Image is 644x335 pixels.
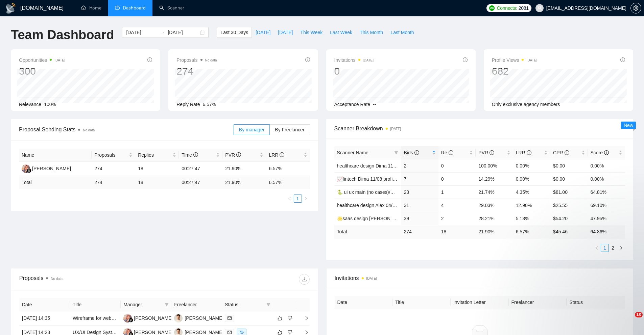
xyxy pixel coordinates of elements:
[19,56,65,64] span: Opportunities
[217,27,252,38] button: Last 30 Days
[513,159,550,172] td: 0.00%
[123,5,146,11] span: Dashboard
[401,225,438,238] td: 274
[174,315,223,320] a: DZ[PERSON_NAME]
[160,30,165,35] span: to
[225,301,263,308] span: Status
[337,189,402,195] a: 🐍 ui ux main (no cases)/Dima
[387,27,418,38] button: Last Month
[126,29,157,36] input: Start date
[609,244,617,252] li: 2
[302,195,310,203] li: Next Page
[274,27,296,38] button: [DATE]
[401,172,438,185] td: 7
[73,315,123,321] a: Wireframe for web3 app
[330,29,352,36] span: Last Week
[476,212,513,225] td: 28.21%
[278,315,282,321] span: like
[553,150,569,155] span: CPR
[276,314,284,322] button: like
[476,159,513,172] td: 100.00%
[550,159,588,172] td: $0.00
[299,330,309,335] span: right
[393,148,400,158] span: filter
[438,172,476,185] td: 0
[334,225,401,238] td: Total
[27,168,31,173] img: gigradar-bm.png
[476,225,513,238] td: 21.90 %
[513,185,550,199] td: 4.35%
[288,315,292,321] span: dislike
[335,296,393,309] th: Date
[44,102,56,107] span: 100%
[147,57,152,62] span: info-circle
[266,303,270,307] span: filter
[160,30,165,35] span: swap-right
[390,127,401,131] time: [DATE]
[492,102,560,107] span: Only exclusive agency members
[451,296,509,309] th: Invitation Letter
[240,330,244,334] span: eye
[334,65,374,78] div: 0
[601,244,609,252] a: 1
[51,277,63,281] span: No data
[438,199,476,212] td: 4
[288,197,292,201] span: left
[179,162,222,176] td: 00:27:47
[537,6,542,10] span: user
[509,296,567,309] th: Freelancer
[168,29,198,36] input: End date
[438,225,476,238] td: 18
[490,150,494,155] span: info-circle
[275,127,304,132] span: By Freelancer
[185,314,223,322] div: [PERSON_NAME]
[489,5,495,11] img: upwork-logo.png
[363,58,374,62] time: [DATE]
[252,27,274,38] button: [DATE]
[593,244,601,252] li: Previous Page
[286,195,294,203] button: left
[476,185,513,199] td: 21.74%
[299,277,309,282] span: download
[635,312,643,317] span: 10
[449,150,453,155] span: info-circle
[334,56,374,64] span: Invitations
[193,152,198,157] span: info-circle
[135,162,179,176] td: 18
[81,5,101,11] a: homeHome
[123,315,173,320] a: NS[PERSON_NAME]
[256,29,270,36] span: [DATE]
[236,152,241,157] span: info-circle
[70,298,121,311] th: Title
[492,65,537,78] div: 682
[296,27,326,38] button: This Week
[401,199,438,212] td: 31
[619,246,623,250] span: right
[595,246,599,250] span: left
[588,185,625,199] td: 64.81%
[476,199,513,212] td: 29.03%
[463,57,468,62] span: info-circle
[222,162,266,176] td: 21.90%
[239,127,264,132] span: By manager
[624,123,633,128] span: New
[478,150,494,155] span: PVR
[591,150,609,155] span: Score
[392,296,451,309] th: Title
[441,150,453,155] span: Re
[280,152,284,157] span: info-circle
[182,152,198,158] span: Time
[526,58,537,62] time: [DATE]
[278,330,282,335] span: like
[134,314,173,322] div: [PERSON_NAME]
[11,27,114,43] h1: Team Dashboard
[92,149,135,162] th: Proposals
[19,298,70,311] th: Date
[550,225,588,238] td: $ 45.46
[476,172,513,185] td: 14.29%
[438,159,476,172] td: 0
[121,298,171,311] th: Manager
[390,29,414,36] span: Last Month
[337,176,447,182] a: 📈fintech Dima 11/08 profile rate without Exclusively
[497,4,517,12] span: Connects:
